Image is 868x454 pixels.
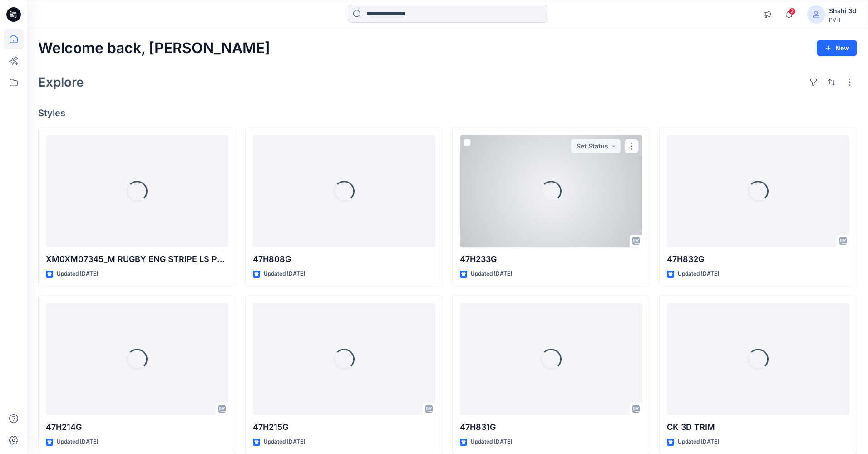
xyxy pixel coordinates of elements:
[57,269,98,279] p: Updated [DATE]
[460,421,642,434] p: 47H831G
[813,11,820,18] svg: avatar
[38,40,270,57] h2: Welcome back, [PERSON_NAME]
[253,421,435,434] p: 47H215G
[264,437,305,447] p: Updated [DATE]
[471,437,512,447] p: Updated [DATE]
[46,421,228,434] p: 47H214G
[667,421,849,434] p: CK 3D TRIM
[678,269,719,279] p: Updated [DATE]
[57,437,98,447] p: Updated [DATE]
[264,269,305,279] p: Updated [DATE]
[789,8,796,15] span: 2
[460,253,642,266] p: 47H233G
[471,269,512,279] p: Updated [DATE]
[667,253,849,266] p: 47H832G
[253,253,435,266] p: 47H808G
[46,253,228,266] p: XM0XM07345_M RUGBY ENG STRIPE LS POLO_PROTO_V02
[829,16,857,23] div: PVH
[38,75,84,89] h2: Explore
[678,437,719,447] p: Updated [DATE]
[829,5,857,16] div: Shahi 3d
[38,108,857,118] h4: Styles
[817,40,857,56] button: New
